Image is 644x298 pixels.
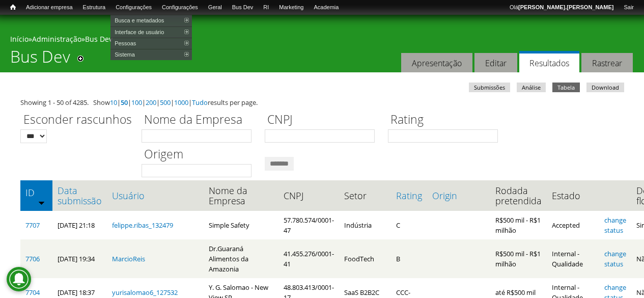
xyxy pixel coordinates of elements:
[112,221,173,230] a: felippe.ribas_132479
[146,98,156,107] a: 200
[505,3,619,13] a: Olá[PERSON_NAME].[PERSON_NAME]
[78,3,111,13] a: Estrutura
[547,211,599,239] td: Accepted
[52,211,107,239] td: [DATE] 21:18
[112,191,199,201] a: Usuário
[547,180,599,211] th: Estado
[547,239,599,278] td: Internal - Qualidade
[174,98,188,107] a: 1000
[110,3,157,13] a: Configurações
[21,3,78,13] a: Adicionar empresa
[552,83,580,92] a: Tabela
[5,3,21,12] a: Início
[20,97,624,107] div: Showing 1 - 50 of 4285. Show | | | | | | results per page.
[25,221,40,230] a: 7707
[10,34,29,44] a: Início
[204,239,278,278] td: Dr.Guaraná Alimentos da Amazonia
[258,3,274,13] a: RI
[227,3,259,13] a: Bus Dev
[619,3,639,13] a: Sair
[10,47,70,72] h1: Bus Dev
[25,187,47,198] a: ID
[265,111,381,129] label: CNPJ
[192,98,208,107] a: Tudo
[25,254,40,263] a: 7706
[519,51,579,73] a: Resultados
[396,191,422,201] a: Rating
[131,98,142,107] a: 100
[604,215,626,235] a: change status
[142,111,258,129] label: Nome da Empresa
[309,3,344,13] a: Academia
[25,288,40,297] a: 7704
[604,249,626,268] a: change status
[391,239,427,278] td: B
[204,211,278,239] td: Simple Safety
[85,34,113,44] a: Bus Dev
[490,180,547,211] th: Rodada pretendida
[121,98,128,107] a: 50
[517,83,546,92] a: Análise
[110,98,117,107] a: 10
[339,211,391,239] td: Indústria
[432,191,485,201] a: Origin
[490,211,547,239] td: R$500 mil - R$1 milhão
[469,83,510,92] a: Submissões
[204,180,278,211] th: Nome da Empresa
[274,3,309,13] a: Marketing
[157,3,203,13] a: Configurações
[278,211,339,239] td: 57.780.574/0001-47
[339,180,391,211] th: Setor
[112,254,145,263] a: MarcioReis
[401,53,472,73] a: Apresentação
[10,4,16,11] span: Início
[278,239,339,278] td: 41.455.276/0001-41
[391,211,427,239] td: C
[38,199,45,206] img: ordem crescente
[518,4,613,10] strong: [PERSON_NAME].[PERSON_NAME]
[278,180,339,211] th: CNPJ
[339,239,391,278] td: FoodTech
[32,34,81,44] a: Administração
[52,239,107,278] td: [DATE] 19:34
[10,34,634,47] div: » »
[58,185,102,206] a: Data submissão
[490,239,547,278] td: R$500 mil - R$1 milhão
[474,53,517,73] a: Editar
[586,83,624,92] a: Download
[160,98,171,107] a: 500
[581,53,633,73] a: Rastrear
[388,111,505,129] label: Rating
[142,146,258,164] label: Origem
[112,288,178,297] a: yurisalomao6_127532
[203,3,227,13] a: Geral
[20,111,135,129] label: Esconder rascunhos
